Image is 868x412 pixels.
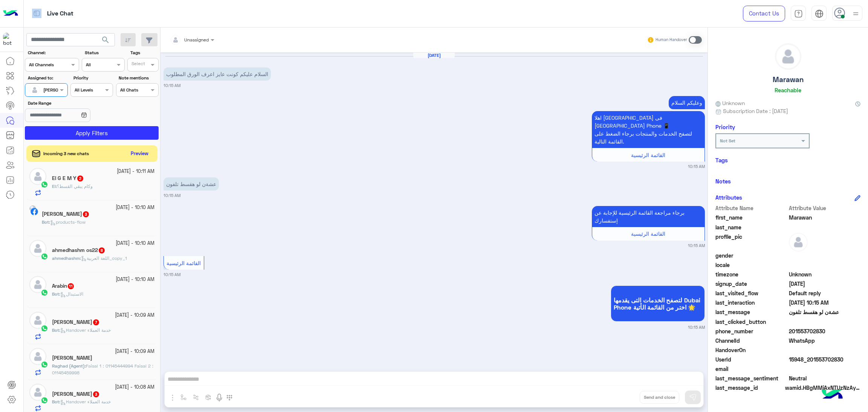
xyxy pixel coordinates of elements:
span: Handover خدمة العملاء [60,399,111,404]
small: [DATE] - 10:10 AM [116,276,154,283]
span: Bot [52,327,59,333]
span: last_interaction [715,299,787,307]
b: Not Set [720,138,735,143]
img: tab [815,9,824,18]
p: 12/10/2025, 10:15 AM [669,96,705,109]
span: null [789,318,861,326]
span: Faisal 1 : 01145444994 Faisal 2 : 01145459998 [52,363,153,375]
b: : [52,363,86,369]
img: defaultAdmin.png [29,168,46,185]
img: defaultAdmin.png [789,233,808,252]
span: last_message [715,308,787,316]
button: Preview [128,148,152,159]
span: عشةن لو هقسط تلفون [789,308,861,316]
span: last_message_sentiment [715,374,787,382]
small: 10:15 AM [164,272,180,278]
b: : [52,399,60,404]
label: Tags [130,49,158,56]
img: tab [32,9,41,18]
span: 3 [83,211,89,217]
h5: Ahmed Fathi [52,319,100,325]
span: القائمة الرئيسية [631,152,665,158]
p: 12/10/2025, 10:15 AM [164,67,271,81]
span: Unassigned [184,37,209,43]
label: Assigned to: [28,75,67,81]
label: Date Range [28,100,112,107]
img: 1403182699927242 [3,33,17,46]
span: Marawan [789,214,861,221]
label: Priority [73,75,112,81]
span: Bot [52,291,59,297]
small: [DATE] - 10:10 AM [116,240,154,247]
img: picture [29,205,36,212]
img: Logo [3,6,18,21]
label: Status [85,49,124,56]
b: : [52,327,60,333]
span: 2025-10-12T07:15:33.713Z [789,299,861,307]
img: defaultAdmin.png [29,348,46,365]
small: 10:15 AM [164,192,180,198]
span: gender [715,252,787,259]
img: hulul-logo.png [819,382,845,408]
b: : [52,255,81,261]
img: defaultAdmin.png [29,85,40,95]
span: Handover خدمة العملاء [60,327,111,333]
a: Contact Us [743,6,785,21]
h6: Reachable [775,87,801,93]
img: defaultAdmin.png [29,384,46,401]
small: [DATE] - 10:11 AM [117,168,154,175]
h6: Attributes [715,194,742,201]
span: 11 [68,283,74,289]
button: search [96,33,115,49]
img: Facebook [31,208,38,215]
span: Bot [52,399,59,404]
span: profile_pic [715,233,787,250]
small: [DATE] - 10:08 AM [115,384,154,391]
span: last_message_id [715,384,784,392]
span: لتصفح الخدمات التى يقدمها Dubai Phone اختر من القائمة الأتية 🌟 [614,296,702,311]
span: last_clicked_button [715,318,787,326]
span: 201553702830 [789,327,861,335]
h6: Tags [715,157,860,163]
span: 2025-10-12T07:15:21.202Z [789,280,861,288]
img: WhatsApp [41,325,48,332]
span: last_name [715,223,787,231]
img: defaultAdmin.png [775,44,801,69]
b: : [52,183,57,189]
span: Incoming 3 new chats [43,150,89,157]
span: null [789,365,861,373]
small: 10:15 AM [688,163,705,169]
small: 10:15 AM [688,324,705,330]
h5: Marawan [773,75,804,84]
small: 10:15 AM [688,243,705,249]
span: signup_date [715,280,787,288]
h5: ahmedhashm os22 [52,247,105,253]
span: phone_number [715,327,787,335]
span: Attribute Name [715,204,787,212]
div: Select [130,60,145,69]
span: Attribute Value [789,204,861,212]
b: : [42,219,50,225]
h5: Ahmed Hilal [42,211,90,217]
img: WhatsApp [41,361,48,368]
span: ChannelId [715,337,787,345]
p: 12/10/2025, 10:15 AM [164,177,219,191]
span: search [101,35,110,44]
small: [DATE] - 10:09 AM [115,348,154,355]
span: القائمة الرئيسية [167,260,201,266]
p: 12/10/2025, 10:15 AM [592,206,705,227]
img: WhatsApp [41,181,48,188]
span: القائمة الرئيسية [631,230,665,237]
button: Apply Filters [25,126,159,140]
span: first_name [715,214,787,221]
img: defaultAdmin.png [29,240,46,257]
span: Raghad (Agent) [52,363,85,369]
span: 0 [789,374,861,382]
span: timezone [715,270,787,278]
img: WhatsApp [41,397,48,404]
span: 2 [77,175,83,182]
span: 2 [789,337,861,345]
span: null [789,252,861,259]
span: null [789,346,861,354]
span: null [789,261,861,269]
